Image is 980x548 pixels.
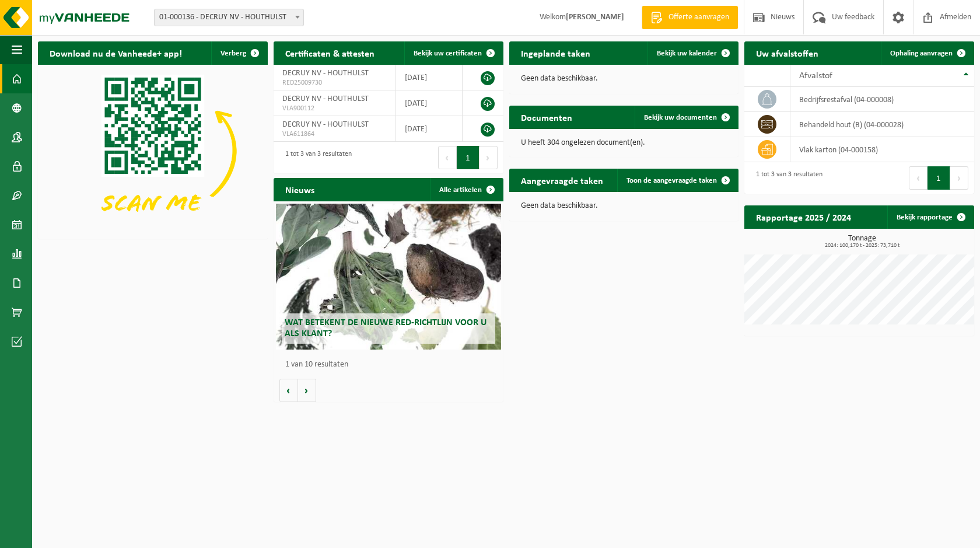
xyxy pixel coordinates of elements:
h2: Download nu de Vanheede+ app! [38,41,194,64]
h2: Rapportage 2025 / 2024 [744,205,863,228]
p: Geen data beschikbaar. [521,202,727,210]
a: Bekijk uw documenten [635,106,737,129]
h2: Ingeplande taken [509,41,602,64]
p: U heeft 304 ongelezen document(en). [521,139,727,147]
span: DECRUY NV - HOUTHULST [282,120,369,129]
h2: Aangevraagde taken [509,169,615,191]
span: Toon de aangevraagde taken [626,177,717,184]
span: 2024: 100,170 t - 2025: 73,710 t [750,243,974,249]
td: [DATE] [396,65,463,90]
button: 1 [928,166,950,190]
td: behandeld hout (B) (04-000028) [790,112,974,137]
td: [DATE] [396,90,463,116]
button: Next [480,146,498,169]
button: Next [950,166,968,190]
span: DECRUY NV - HOUTHULST [282,69,369,78]
span: Ophaling aanvragen [890,50,953,57]
td: bedrijfsrestafval (04-000008) [790,87,974,112]
a: Toon de aangevraagde taken [617,169,737,192]
span: Offerte aanvragen [666,12,732,23]
a: Bekijk uw certificaten [404,41,502,65]
h2: Uw afvalstoffen [744,41,830,64]
h2: Documenten [509,106,584,128]
a: Offerte aanvragen [642,6,738,29]
iframe: chat widget [6,522,195,548]
a: Ophaling aanvragen [881,41,973,65]
h3: Tonnage [750,235,974,249]
span: Bekijk uw documenten [644,114,717,121]
strong: [PERSON_NAME] [566,13,624,22]
span: 01-000136 - DECRUY NV - HOUTHULST [154,9,304,26]
span: DECRUY NV - HOUTHULST [282,95,369,103]
div: 1 tot 3 van 3 resultaten [750,165,822,191]
span: Verberg [220,50,246,57]
span: 01-000136 - DECRUY NV - HOUTHULST [155,9,303,26]
a: Wat betekent de nieuwe RED-richtlijn voor u als klant? [276,204,501,350]
button: Volgende [298,379,316,402]
span: Wat betekent de nieuwe RED-richtlijn voor u als klant? [285,318,487,338]
span: VLA611864 [282,130,387,139]
td: [DATE] [396,116,463,142]
h2: Certificaten & attesten [274,41,386,64]
button: Verberg [211,41,267,65]
a: Bekijk rapportage [887,205,973,229]
span: Bekijk uw certificaten [414,50,482,57]
a: Alle artikelen [430,178,502,201]
p: Geen data beschikbaar. [521,75,727,83]
span: RED25009730 [282,78,387,88]
img: Download de VHEPlus App [38,65,268,237]
button: Vorige [279,379,298,402]
p: 1 van 10 resultaten [285,361,498,369]
span: VLA900112 [282,104,387,113]
button: Previous [438,146,457,169]
span: Bekijk uw kalender [657,50,717,57]
button: Previous [909,166,928,190]
h2: Nieuws [274,178,326,201]
a: Bekijk uw kalender [647,41,737,65]
div: 1 tot 3 van 3 resultaten [279,145,352,170]
button: 1 [457,146,480,169]
span: Afvalstof [799,71,832,81]
td: vlak karton (04-000158) [790,137,974,162]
